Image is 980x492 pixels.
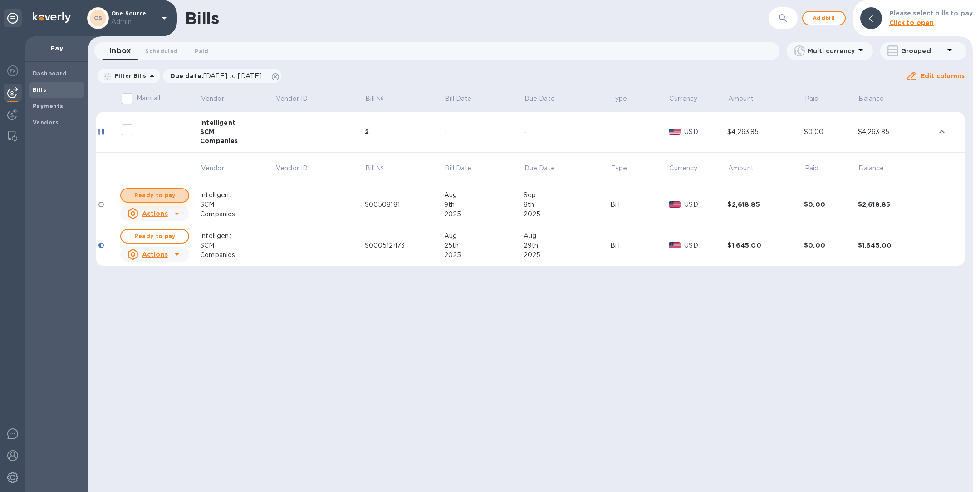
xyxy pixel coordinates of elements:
[727,200,804,209] div: $2,618.85
[200,136,275,145] div: Companies
[111,72,147,80] p: Filter Bills
[94,15,103,21] b: OS
[200,127,275,136] div: SCM
[444,127,524,137] div: -
[201,94,236,104] span: Vendor
[524,190,610,200] div: Sep
[901,46,944,55] p: Grouped
[889,10,973,17] b: Please select bills to pay
[524,164,567,173] span: Due Date
[142,210,168,217] u: Actions
[137,94,160,103] p: Mark all
[276,164,319,173] span: Vendor ID
[610,241,669,250] div: Bill
[804,127,858,137] div: $0.00
[201,164,236,173] span: Vendor
[669,129,681,135] img: USD
[365,94,396,104] span: Bill №
[33,86,46,93] b: Bills
[365,127,444,136] div: 2
[200,200,275,209] div: SCM
[804,200,858,209] div: $0.00
[200,118,275,127] div: Intelligent
[120,188,189,203] button: Ready to pay
[805,164,819,173] p: Paid
[669,242,681,248] img: USD
[524,94,555,104] p: Due Date
[109,45,131,57] span: Inbox
[727,241,804,250] div: $1,645.00
[858,94,884,104] p: Balance
[111,10,157,26] p: One Source
[524,250,610,260] div: 2025
[365,164,396,173] span: Bill №
[276,164,308,173] p: Vendor ID
[195,46,208,56] span: Paid
[802,11,846,25] button: Addbill
[111,17,157,26] p: Admin
[611,94,627,104] p: Type
[445,164,483,173] span: Bill Date
[33,119,59,126] b: Vendors
[203,72,262,80] span: [DATE] to [DATE]
[524,127,610,137] div: -
[727,127,804,137] div: $4,263.85
[444,200,524,209] div: 9th
[276,94,308,104] p: Vendor ID
[200,190,275,200] div: Intelligent
[524,231,610,241] div: Aug
[145,46,178,56] span: Scheduled
[365,241,444,250] div: S000512473
[684,127,727,137] p: USD
[669,164,697,173] p: Currency
[444,190,524,200] div: Aug
[524,200,610,209] div: 8th
[524,209,610,219] div: 2025
[728,164,765,173] span: Amount
[163,69,282,83] div: Due date:[DATE] to [DATE]
[858,127,935,137] div: $4,263.85
[684,200,727,209] p: USD
[185,9,219,28] h1: Bills
[858,241,935,250] div: $1,645.00
[728,164,754,173] p: Amount
[805,164,831,173] span: Paid
[200,250,275,260] div: Companies
[858,94,896,104] span: Balance
[684,241,727,250] p: USD
[33,12,71,23] img: Logo
[810,13,838,24] span: Add bill
[808,46,855,55] p: Multi currency
[33,44,81,53] p: Pay
[33,103,63,109] b: Payments
[276,94,319,104] span: Vendor ID
[444,231,524,241] div: Aug
[365,200,444,209] div: S00508181
[170,71,267,80] p: Due date :
[669,94,697,104] span: Currency
[445,94,471,104] p: Bill Date
[444,241,524,250] div: 25th
[921,72,965,80] u: Edit columns
[889,19,934,26] b: Click to open
[669,201,681,208] img: USD
[858,200,935,209] div: $2,618.85
[128,231,181,242] span: Ready to pay
[858,164,884,173] p: Balance
[142,251,168,258] u: Actions
[610,200,669,209] div: Bill
[524,241,610,250] div: 29th
[4,9,22,27] div: Unpin categories
[33,70,67,77] b: Dashboard
[611,164,627,173] p: Type
[805,94,831,104] span: Paid
[444,250,524,260] div: 2025
[858,164,896,173] span: Balance
[728,94,765,104] span: Amount
[444,209,524,219] div: 2025
[200,241,275,250] div: SCM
